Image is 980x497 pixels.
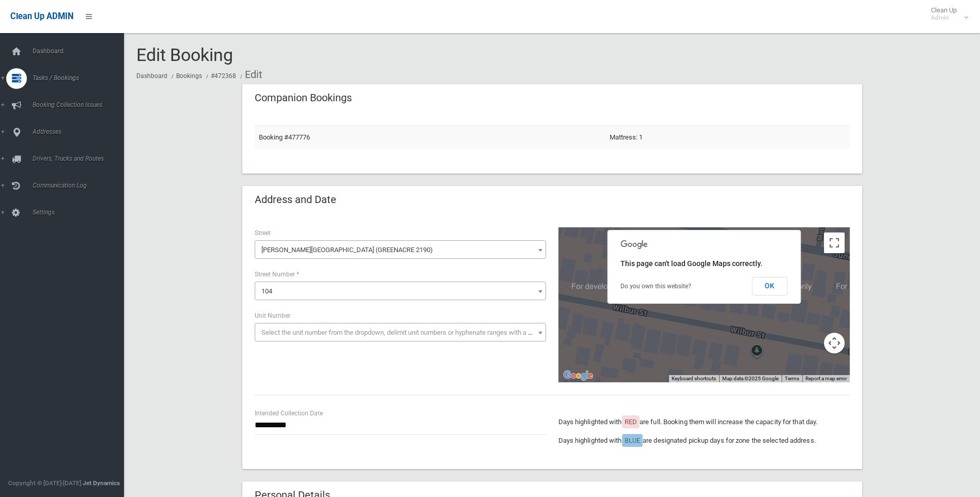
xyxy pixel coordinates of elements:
[29,101,132,108] span: Booking Collection Issues
[259,133,310,141] a: Booking #477776
[625,437,640,444] span: BLUE
[625,418,637,426] span: RED
[561,369,595,382] a: Open this area in Google Maps (opens a new window)
[242,190,349,210] header: Address and Date
[10,11,73,21] span: Clean Up ADMIN
[257,284,543,299] span: 104
[261,287,272,295] span: 104
[931,14,957,22] small: Admin
[176,72,202,80] a: Bookings
[605,126,850,149] td: Mattress: 1
[722,376,779,381] span: Map data ©2025 Google
[255,240,546,259] span: Wilbur Street (GREENACRE 2190)
[83,479,120,487] strong: Jet Dynamics
[257,243,543,257] span: Wilbur Street (GREENACRE 2190)
[620,283,691,290] a: Do you own this website?
[261,329,550,336] span: Select the unit number from the dropdown, delimit unit numbers or hyphenate ranges with a comma
[824,232,845,253] button: Toggle fullscreen view
[805,376,847,381] a: Report a map error
[29,128,132,135] span: Addresses
[211,72,236,80] a: #472368
[8,479,81,487] span: Copyright © [DATE]-[DATE]
[29,155,132,162] span: Drivers, Trucks and Routes
[29,209,132,216] span: Settings
[29,182,132,189] span: Communication Log
[242,88,364,108] header: Companion Bookings
[824,333,845,353] button: Map camera controls
[29,48,132,55] span: Dashboard
[561,369,595,382] img: Google
[926,6,967,22] span: Clean Up
[672,375,716,382] button: Keyboard shortcuts
[136,72,167,80] a: Dashboard
[255,282,546,300] span: 104
[558,434,850,447] p: Days highlighted with are designated pickup days for zone the selected address.
[620,259,763,268] span: This page can't load Google Maps correctly.
[558,416,850,428] p: Days highlighted with are full. Booking them will increase the capacity for that day.
[785,376,799,381] a: Terms (opens in new tab)
[29,74,132,82] span: Tasks / Bookings
[238,65,262,84] li: Edit
[752,277,787,296] button: OK
[136,44,233,65] span: Edit Booking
